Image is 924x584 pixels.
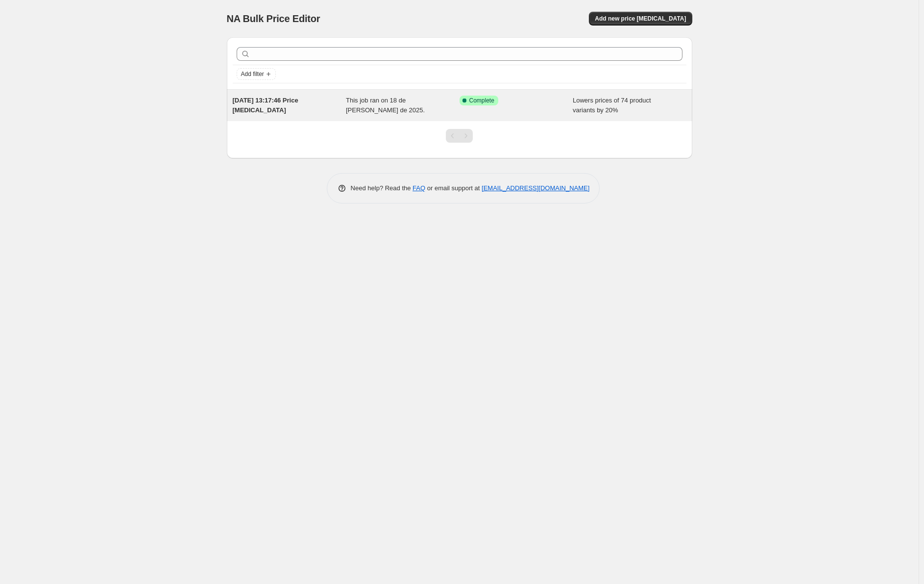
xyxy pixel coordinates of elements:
[237,68,276,80] button: Add filter
[573,97,651,114] span: Lowers prices of 74 product variants by 20%
[241,70,264,78] span: Add filter
[482,184,589,192] a: [EMAIL_ADDRESS][DOMAIN_NAME]
[413,184,425,192] a: FAQ
[351,184,413,192] span: Need help? Read the
[446,129,473,143] nav: Pagination
[595,15,686,23] span: Add new price [MEDICAL_DATA]
[425,184,482,192] span: or email support at
[233,97,298,114] span: [DATE] 13:17:46 Price [MEDICAL_DATA]
[469,97,494,104] span: Complete
[346,97,425,114] span: This job ran on 18 de [PERSON_NAME] de 2025.
[227,13,320,24] span: NA Bulk Price Editor
[589,12,692,25] button: Add new price [MEDICAL_DATA]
